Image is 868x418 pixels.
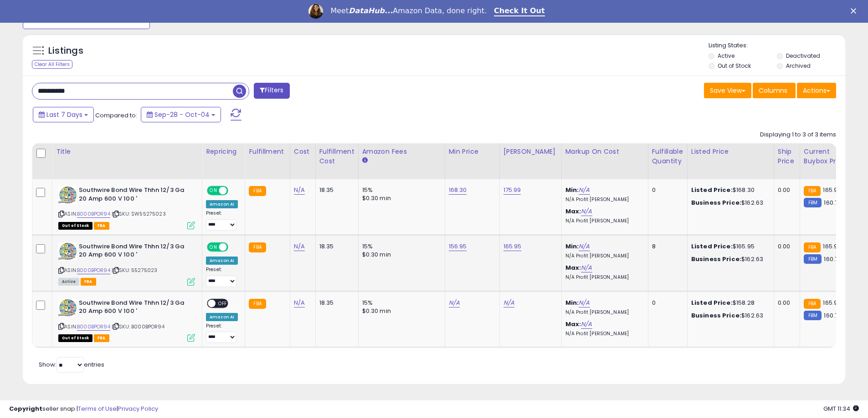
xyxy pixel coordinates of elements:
b: Business Price: [691,198,741,207]
div: $158.28 [691,299,767,307]
span: Show: entries [39,360,104,369]
p: Listing States: [709,41,845,50]
div: Fulfillable Quantity [652,147,683,166]
div: Ship Price [778,147,796,166]
small: Amazon Fees. [362,156,368,165]
a: N/A [581,320,592,329]
button: Save View [704,83,751,98]
small: FBM [804,311,822,320]
div: 18.35 [319,186,351,194]
span: FBA [94,334,109,342]
p: N/A Profit [PERSON_NAME] [565,274,641,281]
div: 18.35 [319,242,351,251]
div: 0.00 [778,242,793,251]
b: Listed Price: [691,298,733,307]
a: N/A [581,263,592,272]
span: | SKU: 55275023 [112,267,158,274]
a: N/A [579,186,590,195]
div: $162.63 [691,255,767,263]
p: N/A Profit [PERSON_NAME] [565,218,641,224]
small: FBA [249,186,266,196]
b: Min: [565,242,579,251]
strong: Copyright [9,404,42,413]
p: N/A Profit [PERSON_NAME] [565,309,641,316]
a: N/A [503,298,514,307]
label: Deactivated [786,52,820,60]
div: $162.63 [691,199,767,207]
div: 0.00 [778,186,793,194]
a: B000BPOR94 [77,267,110,274]
div: 0 [652,299,680,307]
div: $165.95 [691,242,767,251]
a: N/A [294,242,305,251]
a: B000BPOR94 [77,210,110,218]
span: OFF [216,299,230,307]
div: 0.00 [778,299,793,307]
a: Privacy Policy [118,404,158,413]
span: 160.79 [824,255,842,263]
small: FBA [249,242,266,252]
div: Current Buybox Price [804,147,851,166]
b: Business Price: [691,255,741,263]
a: N/A [581,207,592,216]
a: Check It Out [494,6,545,16]
span: | SKU: SW55275023 [112,210,166,217]
a: 168.30 [449,186,467,195]
span: 2025-10-14 11:34 GMT [823,404,859,413]
b: Max: [565,207,581,216]
a: N/A [579,298,590,307]
a: N/A [294,186,305,195]
div: Amazon AI [206,200,238,208]
div: Amazon AI [206,313,238,321]
b: Southwire Bond Wire Thhn 12/3 Ga 20 Amp 600 V 100 ' [79,242,190,262]
div: Preset: [206,210,238,231]
button: Sep-28 - Oct-04 [141,107,221,122]
div: Preset: [206,267,238,287]
b: Southwire Bond Wire Thhn 12/3 Ga 20 Amp 600 V 100 ' [79,299,190,318]
small: FBA [804,299,821,309]
img: 61fvv+h-GbL._SL40_.jpg [58,186,77,204]
div: Close [851,8,860,14]
p: N/A Profit [PERSON_NAME] [565,253,641,259]
b: Max: [565,320,581,328]
a: N/A [294,298,305,307]
span: All listings that are currently out of stock and unavailable for purchase on Amazon [58,222,92,230]
p: N/A Profit [PERSON_NAME] [565,331,641,337]
div: Amazon AI [206,257,238,265]
div: Markup on Cost [565,147,644,156]
a: 165.95 [503,242,522,251]
label: Active [718,52,734,60]
div: 15% [362,186,438,194]
div: Clear All Filters [32,60,72,69]
div: Amazon Fees [362,147,441,156]
span: All listings currently available for purchase on Amazon [58,278,79,286]
span: FBA [81,278,96,286]
div: $0.30 min [362,194,438,202]
b: Business Price: [691,311,741,320]
span: All listings that are currently out of stock and unavailable for purchase on Amazon [58,334,92,342]
div: 18.35 [319,299,351,307]
small: FBM [804,198,822,207]
span: 165.95 [823,242,841,251]
div: ASIN: [58,186,195,228]
b: Listed Price: [691,242,733,251]
span: FBA [94,222,109,230]
div: Min Price [449,147,496,156]
div: $0.30 min [362,251,438,259]
a: N/A [579,242,590,251]
div: 15% [362,299,438,307]
div: Displaying 1 to 3 of 3 items [760,131,836,139]
b: Min: [565,298,579,307]
label: Archived [786,62,811,70]
span: Compared to: [95,111,137,120]
button: Actions [797,83,836,98]
div: Repricing [206,147,241,156]
img: Profile image for Georgie [308,4,323,19]
small: FBM [804,254,822,264]
span: OFF [227,243,241,251]
small: FBA [804,242,821,252]
a: B000BPOR94 [77,323,110,331]
div: Title [56,147,198,156]
div: Meet Amazon Data, done right. [330,6,487,15]
div: seller snap | | [9,405,158,413]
